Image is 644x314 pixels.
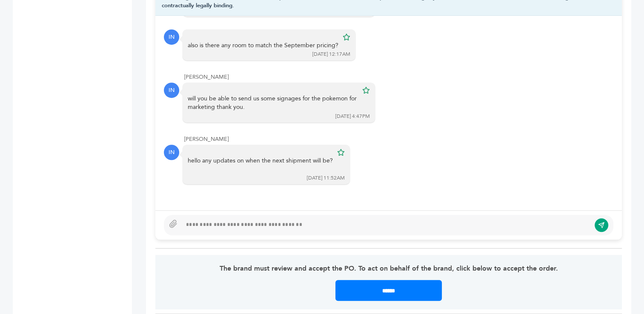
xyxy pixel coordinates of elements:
div: also is there any room to match the September pricing? [188,41,338,50]
div: will you be able to send us some signages for the pokemon for marketing thank you. [188,94,358,111]
div: [PERSON_NAME] [184,135,613,143]
div: [DATE] 4:47PM [335,113,370,120]
div: IN [164,83,179,98]
div: [DATE] 12:17AM [312,51,350,58]
div: IN [164,145,179,160]
div: [PERSON_NAME] [184,73,613,81]
div: IN [164,29,179,45]
div: hello any updates on when the next shipment will be? [188,157,333,173]
div: [DATE] 11:52AM [307,174,345,182]
p: The brand must review and accept the PO. To act on behalf of the brand, click below to accept the... [174,263,603,274]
